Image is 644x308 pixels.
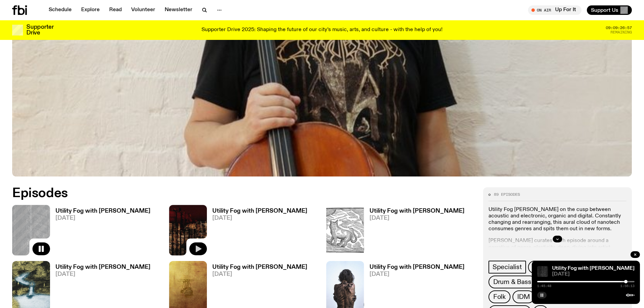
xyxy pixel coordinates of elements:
[212,215,307,221] span: [DATE]
[494,193,520,196] span: 89 episodes
[169,205,207,255] img: Cover to (SAFETY HAZARD) مخاطر السلامة by electroneya, MARTINA and TNSXORDS
[369,215,464,221] span: [DATE]
[161,5,196,15] a: Newsletter
[517,293,530,301] span: IDM
[212,264,307,270] h3: Utility Fog with [PERSON_NAME]
[528,261,577,274] a: Experimental
[537,266,548,277] img: Cover of Giuseppe Ielasi's album "an insistence on material vol.2"
[488,276,536,288] a: Drum & Bass
[611,30,632,34] span: Remaining
[591,7,618,13] span: Support Us
[528,5,581,15] button: On AirUp For It
[537,284,551,288] span: 1:45:48
[493,293,506,301] span: Folk
[369,264,464,270] h3: Utility Fog with [PERSON_NAME]
[55,208,150,214] h3: Utility Fog with [PERSON_NAME]
[326,205,364,255] img: Cover for Kansai Bruises by Valentina Magaletti & YPY
[207,208,307,255] a: Utility Fog with [PERSON_NAME][DATE]
[105,5,126,15] a: Read
[552,266,635,271] a: Utility Fog with [PERSON_NAME]
[77,5,104,15] a: Explore
[364,208,464,255] a: Utility Fog with [PERSON_NAME][DATE]
[369,271,464,277] span: [DATE]
[493,278,531,286] span: Drum & Bass
[488,207,626,233] p: Utility Fog [PERSON_NAME] on the cusp between acoustic and electronic, organic and digital. Const...
[212,208,307,214] h3: Utility Fog with [PERSON_NAME]
[587,5,632,15] button: Support Us
[512,290,534,303] a: IDM
[55,271,150,277] span: [DATE]
[45,5,76,15] a: Schedule
[50,208,150,255] a: Utility Fog with [PERSON_NAME][DATE]
[620,284,635,288] span: 1:56:13
[12,187,423,199] h2: Episodes
[552,272,635,277] span: [DATE]
[493,263,522,271] span: Specialist
[55,264,150,270] h3: Utility Fog with [PERSON_NAME]
[488,261,526,274] a: Specialist
[26,24,53,36] h3: Supporter Drive
[369,208,464,214] h3: Utility Fog with [PERSON_NAME]
[488,290,510,303] a: Folk
[201,27,443,33] p: Supporter Drive 2025: Shaping the future of our city’s music, arts, and culture - with the help o...
[55,215,150,221] span: [DATE]
[606,26,632,30] span: 09:09:26:57
[127,5,159,15] a: Volunteer
[212,271,307,277] span: [DATE]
